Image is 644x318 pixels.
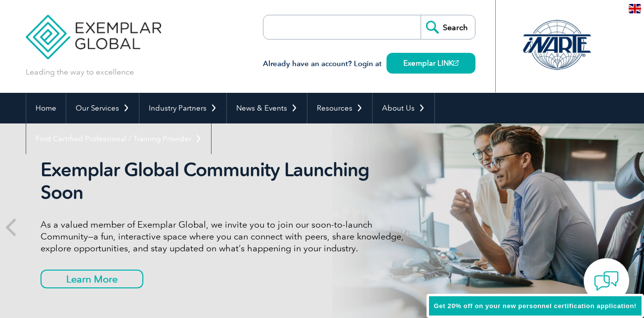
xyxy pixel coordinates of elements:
[434,302,637,310] span: Get 20% off on your new personnel certification application!
[629,4,641,13] img: en
[307,93,372,123] a: Resources
[26,123,211,154] a: Find Certified Professional / Training Provider
[373,93,434,123] a: About Us
[41,270,143,288] a: Learn More
[421,15,475,39] input: Search
[26,93,66,123] a: Home
[66,93,139,123] a: Our Services
[41,159,411,204] h2: Exemplar Global Community Launching Soon
[453,60,459,66] img: open_square.png
[139,93,226,123] a: Industry Partners
[263,58,475,70] h3: Already have an account? Login at
[41,219,411,254] p: As a valued member of Exemplar Global, we invite you to join our soon-to-launch Community—a fun, ...
[26,67,134,78] p: Leading the way to excellence
[594,269,619,293] img: contact-chat.png
[227,93,307,123] a: News & Events
[386,53,475,74] a: Exemplar LINK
